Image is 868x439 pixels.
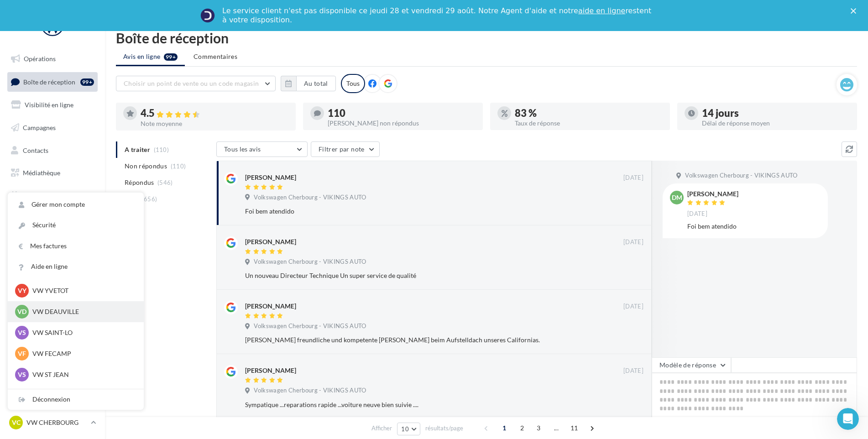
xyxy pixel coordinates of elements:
p: VW FECAMP [32,349,133,358]
span: ... [549,421,564,435]
p: VW YVETOT [32,286,133,295]
div: Foi bem atendido [245,207,584,216]
a: Sécurité [8,215,144,235]
span: [DATE] [687,210,707,218]
div: [PERSON_NAME] [245,302,296,311]
span: Volkswagen Cherbourg - VIKINGS AUTO [254,258,366,266]
div: Foi bem atendido [687,222,821,231]
span: Volkswagen Cherbourg - VIKINGS AUTO [254,193,366,202]
span: Non répondus [125,162,167,171]
div: [PERSON_NAME] [245,237,296,246]
button: Au total [296,76,336,91]
span: [DATE] [623,303,643,311]
a: Visibilité en ligne [5,95,99,115]
div: 14 jours [702,108,850,118]
div: Fermer [851,8,860,14]
div: [PERSON_NAME] non répondus [328,120,476,126]
span: résultats/page [425,424,463,433]
span: Choisir un point de vente ou un code magasin [124,79,259,87]
span: Volkswagen Cherbourg - VIKINGS AUTO [254,387,366,395]
div: 4.5 [141,108,288,119]
button: Choisir un point de vente ou un code magasin [116,76,276,91]
span: Volkswagen Cherbourg - VIKINGS AUTO [254,322,366,330]
a: Boîte de réception99+ [5,72,99,92]
div: Taux de réponse [515,120,663,126]
div: Délai de réponse moyen [702,120,850,126]
span: 3 [531,421,546,435]
a: Calendrier [5,186,99,205]
div: [PERSON_NAME] [687,191,738,197]
a: Campagnes DataOnDemand [5,239,99,266]
span: Commentaires [193,52,237,61]
button: Au total [281,76,336,91]
a: aide en ligne [578,6,625,15]
a: Opérations [5,49,99,68]
span: 2 [515,421,529,435]
button: Filtrer par note [311,141,380,157]
span: Tous les avis [224,145,261,153]
a: Gérer mon compte [8,194,144,215]
span: (546) [157,179,173,186]
span: VF [18,349,26,358]
span: VD [17,307,26,316]
span: Campagnes [23,124,56,131]
span: [DATE] [623,174,643,182]
span: Volkswagen Cherbourg - VIKINGS AUTO [685,172,797,180]
span: 1 [497,421,512,435]
div: Déconnexion [8,389,144,410]
button: Tous les avis [216,141,308,157]
a: VC VW CHERBOURG [7,414,98,431]
div: Boîte de réception [116,31,857,45]
div: [PERSON_NAME] [245,173,296,182]
p: VW ST JEAN [32,370,133,379]
div: [PERSON_NAME] freundliche und kompetente [PERSON_NAME] beim Aufstelldach unseres Californias. [245,335,584,345]
span: (656) [142,195,157,203]
div: Tous [341,74,365,93]
a: Médiathèque [5,163,99,183]
span: VC [12,418,21,427]
span: (110) [171,162,186,170]
span: Opérations [24,55,56,63]
button: 10 [397,423,420,435]
span: Afficher [371,424,392,433]
span: VY [18,286,26,295]
a: Aide en ligne [8,256,144,277]
span: [DATE] [623,238,643,246]
div: [PERSON_NAME] [245,366,296,375]
button: Modèle de réponse [652,357,731,373]
div: 110 [328,108,476,118]
div: 99+ [80,78,94,86]
div: Un nouveau Directeur Technique Un super service de qualité [245,271,584,280]
a: PLV et print personnalisable [5,209,99,236]
iframe: Intercom live chat [837,408,859,430]
span: 11 [567,421,582,435]
img: Profile image for Service-Client [200,8,215,23]
span: DM [672,193,682,202]
span: Médiathèque [23,169,60,177]
span: Visibilité en ligne [25,101,73,109]
div: Sympatique ...reparations rapide ...voiture neuve bien suivie .... [245,400,584,409]
a: Campagnes [5,118,99,137]
span: Calendrier [23,192,53,199]
span: VS [18,370,26,379]
a: Mes factures [8,236,144,256]
span: Contacts [23,146,48,154]
p: VW CHERBOURG [26,418,87,427]
span: 10 [401,425,409,433]
div: Note moyenne [141,120,288,127]
span: Boîte de réception [23,78,75,85]
p: VW SAINT-LO [32,328,133,337]
div: Le service client n'est pas disponible ce jeudi 28 et vendredi 29 août. Notre Agent d'aide et not... [222,6,653,25]
p: VW DEAUVILLE [32,307,133,316]
span: VS [18,328,26,337]
span: [DATE] [623,367,643,375]
span: Répondus [125,178,154,187]
div: 83 % [515,108,663,118]
a: Contacts [5,141,99,160]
